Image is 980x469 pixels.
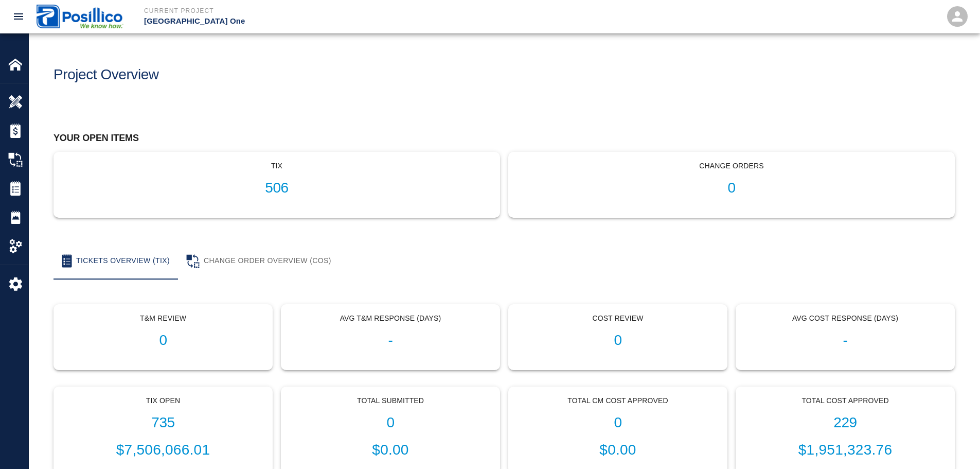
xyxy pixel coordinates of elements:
p: $7,506,066.01 [62,439,264,461]
p: Tix Open [62,395,264,406]
button: open drawer [6,4,31,29]
h2: Your open items [54,133,955,144]
h1: - [290,332,491,349]
h1: - [744,332,946,349]
h1: 0 [517,180,946,197]
h1: 229 [744,414,946,431]
p: $1,951,323.76 [744,439,946,461]
h1: Project Overview [54,66,159,83]
p: Avg Cost Response (Days) [744,313,946,324]
p: Total CM Cost Approved [517,395,719,406]
img: Posillico Inc Sub [37,5,123,28]
p: $0.00 [517,439,719,461]
h1: 506 [62,180,491,197]
h1: 735 [62,414,264,431]
button: Tickets Overview (TIX) [54,242,178,280]
p: Avg T&M Response (Days) [290,313,491,324]
p: Change Orders [517,161,946,171]
h1: 0 [517,414,719,431]
p: [GEOGRAPHIC_DATA] One [144,15,546,27]
iframe: Chat Widget [929,420,980,469]
h1: 0 [62,332,264,349]
p: Current Project [144,6,546,15]
button: Change Order Overview (COS) [178,242,340,280]
p: Total Cost Approved [744,395,946,406]
p: Total Submitted [290,395,491,406]
p: Cost Review [517,313,719,324]
p: tix [62,161,491,171]
h1: 0 [290,414,491,431]
h1: 0 [517,332,719,349]
p: $0.00 [290,439,491,461]
p: T&M Review [62,313,264,324]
